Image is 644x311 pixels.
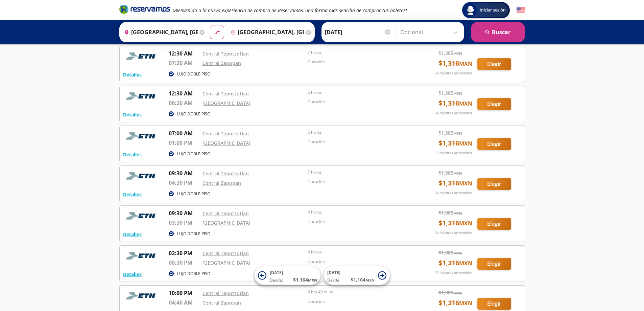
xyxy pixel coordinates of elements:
[123,191,142,198] button: Detalles
[477,58,511,70] button: Elegir
[438,49,462,57] span: $ 1,385
[453,91,462,96] small: MXN
[169,129,199,137] p: 07:00 AM
[169,179,199,187] p: 04:30 PM
[327,277,340,283] span: Desde:
[477,138,511,150] button: Elegir
[308,259,410,265] p: Duración
[123,151,142,158] button: Detalles
[169,289,199,297] p: 10:00 PM
[471,22,525,42] button: Buscar
[123,49,160,63] img: RESERVAMOS
[202,90,249,97] a: Central Tepotzotlan
[123,231,142,238] button: Detalles
[169,139,199,147] p: 01:00 PM
[400,24,461,41] input: Opcional
[169,169,199,177] p: 09:30 AM
[438,129,462,136] span: $ 1,385
[434,230,472,236] p: 34 asientos disponibles
[202,250,249,257] a: Central Tepotzotlan
[453,290,462,295] small: MXN
[123,111,142,118] button: Detalles
[119,4,170,16] a: Brand Logo
[308,139,410,145] p: Duración
[123,71,142,78] button: Detalles
[308,277,317,283] small: MXN
[308,298,410,305] p: Duración
[202,220,251,226] a: [GEOGRAPHIC_DATA]
[459,140,472,147] small: MXN
[438,209,462,216] span: $ 1,385
[202,180,241,186] a: Central Zapopan
[308,169,410,175] p: 7 horas
[173,7,407,14] em: ¡Bienvenido a la nueva experiencia de compra de Reservamos, una forma más sencilla de comprar tus...
[438,258,472,268] span: $ 1,316
[123,249,160,263] img: RESERVAMOS
[434,70,472,76] p: 34 asientos disponibles
[477,218,511,230] button: Elegir
[434,190,472,196] p: 34 asientos disponibles
[327,270,340,275] span: [DATE]
[438,218,472,228] span: $ 1,316
[459,100,472,107] small: MXN
[270,277,283,283] span: Desde:
[438,58,472,68] span: $ 1,316
[169,209,199,217] p: 09:30 AM
[169,89,199,97] p: 12:30 AM
[453,250,462,256] small: MXN
[324,266,390,285] button: [DATE]Desde:$1,164MXN
[177,111,210,117] p: LUJO DOBLE PISO
[459,60,472,67] small: MXN
[308,59,410,65] p: Duración
[177,231,210,237] p: LUJO DOBLE PISO
[169,219,199,227] p: 03:30 PM
[459,260,472,267] small: MXN
[438,289,462,296] span: $ 1,385
[121,24,198,41] input: Buscar Origen
[477,258,511,270] button: Elegir
[459,220,472,227] small: MXN
[202,60,241,66] a: Central Zapopan
[123,289,160,303] img: RESERVAMOS
[453,171,462,176] small: MXN
[293,276,317,283] span: $ 1,164
[169,259,199,267] p: 08:30 PM
[202,140,251,146] a: [GEOGRAPHIC_DATA]
[308,129,410,135] p: 6 horas
[255,266,320,285] button: [DATE]Desde:$1,164MXN
[438,138,472,148] span: $ 1,316
[123,209,160,223] img: RESERVAMOS
[169,59,199,67] p: 07:30 AM
[228,24,304,41] input: Buscar Destino
[308,179,410,185] p: Duración
[477,178,511,190] button: Elegir
[459,180,472,187] small: MXN
[177,151,210,157] p: LUJO DOBLE PISO
[477,298,511,310] button: Elegir
[453,210,462,216] small: MXN
[438,98,472,108] span: $ 1,316
[308,249,410,255] p: 6 horas
[438,89,462,96] span: $ 1,385
[123,129,160,143] img: RESERVAMOS
[308,219,410,225] p: Duración
[169,99,199,107] p: 06:30 AM
[308,89,410,95] p: 6 horas
[202,130,249,137] a: Central Tepotzotlan
[177,71,210,77] p: LUJO DOBLE PISO
[123,271,142,278] button: Detalles
[169,249,199,257] p: 02:30 PM
[434,110,472,116] p: 34 asientos disponibles
[270,270,283,275] span: [DATE]
[308,99,410,105] p: Duración
[177,191,210,197] p: LUJO DOBLE PISO
[365,277,375,283] small: MXN
[169,49,199,58] p: 12:30 AM
[123,89,160,103] img: RESERVAMOS
[169,298,199,307] p: 04:40 AM
[438,178,472,188] span: $ 1,316
[434,150,472,156] p: 33 asientos disponibles
[438,298,472,308] span: $ 1,316
[123,169,160,183] img: RESERVAMOS
[438,249,462,256] span: $ 1,385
